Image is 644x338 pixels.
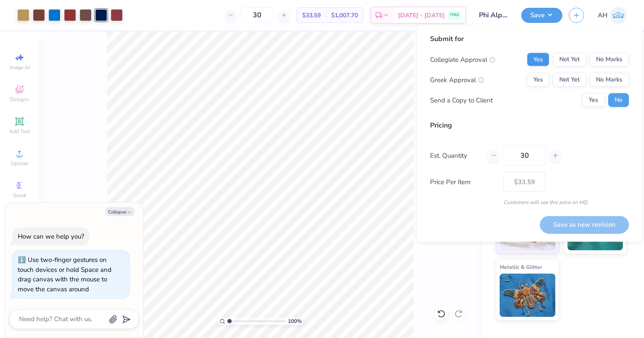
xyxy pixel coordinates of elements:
button: No Marks [590,73,629,87]
button: Yes [582,93,605,107]
span: $33.59 [302,11,321,20]
button: Not Yet [553,53,586,67]
input: – – [504,146,545,166]
span: Add Text [9,128,30,135]
label: Price Per Item [430,177,497,187]
a: AH [598,7,627,24]
span: $1,007.70 [331,11,358,20]
div: Customers will see this price on HQ. [430,198,629,206]
div: Send a Copy to Client [430,95,493,105]
div: Use two-finger gestures on touch devices or hold Space and drag canvas with the mouse to move the... [18,255,112,293]
span: Metallic & Glitter [500,262,542,271]
span: [DATE] - [DATE] [398,11,445,20]
button: Save [521,8,562,23]
button: No Marks [590,53,629,67]
span: 100 % [288,317,302,325]
span: FREE [450,12,459,18]
span: Greek [13,192,26,199]
input: Untitled Design [472,6,515,24]
button: Not Yet [553,73,586,87]
img: Allison Helms [610,7,627,24]
div: Submit for [430,34,629,44]
div: How can we help you? [18,232,84,241]
label: Est. Quantity [430,150,481,160]
img: Metallic & Glitter [500,274,555,317]
input: – – [240,7,274,23]
span: AH [598,10,608,20]
span: Upload [11,160,28,167]
button: Collapse [105,207,134,216]
span: Designs [10,96,29,103]
button: No [608,93,629,107]
button: Yes [527,73,549,87]
span: Image AI [10,64,30,71]
div: Greek Approval [430,75,484,85]
div: Pricing [430,120,629,131]
div: Collegiate Approval [430,54,495,64]
button: Yes [527,53,549,67]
